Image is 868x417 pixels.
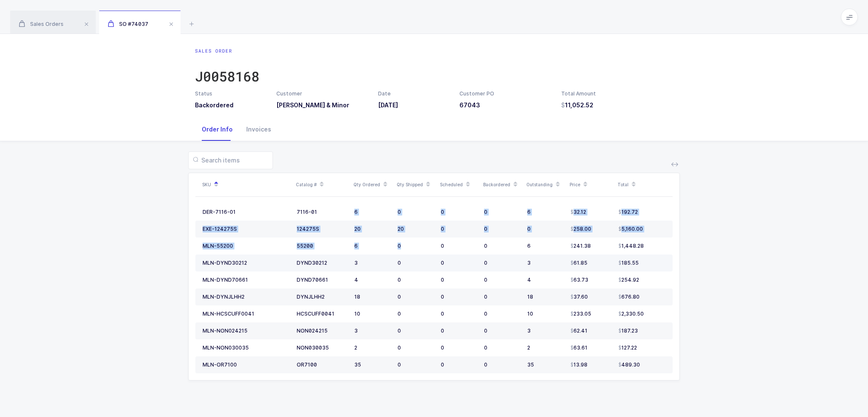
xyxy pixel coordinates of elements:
[618,277,639,283] span: 254.92
[527,344,564,351] div: 2
[459,90,551,98] div: Customer PO
[441,311,477,317] div: 0
[441,344,477,351] div: 0
[398,311,434,317] div: 0
[188,151,273,169] input: Search items
[398,327,434,334] div: 0
[203,361,237,368] div: MLN-OR7100
[484,226,520,232] div: 0
[527,361,564,368] div: 35
[354,361,391,368] div: 35
[195,48,259,54] div: Sales Order
[276,101,368,109] h3: [PERSON_NAME] & Minor
[398,277,434,283] div: 0
[297,327,348,334] div: NON024215
[203,226,237,232] div: EXE-124275S
[398,226,434,232] div: 20
[108,21,148,27] span: SO #74037
[441,243,477,249] div: 0
[618,226,643,232] span: 5,160.00
[527,327,564,334] div: 3
[484,243,520,249] div: 0
[441,294,477,300] div: 0
[203,260,247,266] div: MLN-DYND30212
[484,277,520,283] div: 0
[397,177,435,192] div: Qty Shipped
[484,344,520,351] div: 0
[527,226,564,232] div: 0
[527,294,564,300] div: 18
[398,361,434,368] div: 0
[354,209,391,215] div: 6
[354,311,391,317] div: 10
[484,311,520,317] div: 0
[570,327,587,334] span: 62.41
[561,90,673,98] div: Total Amount
[484,361,520,368] div: 0
[561,101,593,109] span: 11,052.52
[618,209,638,215] span: 192.72
[441,209,477,215] div: 0
[297,361,348,368] div: OR7100
[398,344,434,351] div: 0
[195,118,239,141] div: Order Info
[354,344,391,351] div: 2
[203,311,254,317] div: MLN-HCSCUFF0041
[297,226,348,232] div: 124275S
[527,311,564,317] div: 10
[398,260,434,266] div: 0
[354,277,391,283] div: 4
[441,260,477,266] div: 0
[570,344,587,351] span: 63.61
[297,209,348,215] div: 7116-01
[203,243,233,249] div: MLN-55200
[527,277,564,283] div: 4
[354,243,391,249] div: 6
[354,294,391,300] div: 18
[203,327,248,334] div: MLN-NON024215
[527,260,564,266] div: 3
[440,177,478,192] div: Scheduled
[398,294,434,300] div: 0
[483,177,521,192] div: Backordered
[570,294,588,300] span: 37.60
[354,226,391,232] div: 20
[618,327,638,334] span: 187.23
[354,327,391,334] div: 3
[618,177,670,192] div: Total
[398,209,434,215] div: 0
[570,277,588,283] span: 63.73
[618,294,640,300] span: 676.80
[398,243,434,249] div: 0
[276,90,368,98] div: Customer
[484,327,520,334] div: 0
[570,311,591,317] span: 233.05
[527,209,564,215] div: 6
[203,344,249,351] div: MLN-NON030035
[441,277,477,283] div: 0
[297,260,348,266] div: DYND30212
[570,177,612,192] div: Price
[484,260,520,266] div: 0
[353,177,392,192] div: Qty Ordered
[239,118,278,141] div: Invoices
[441,226,477,232] div: 0
[203,294,245,300] div: MLN-DYNJLHH2
[618,243,644,249] span: 1,448.28
[378,90,449,98] div: Date
[570,361,587,368] span: 13.98
[195,101,266,109] h3: Backordered
[441,327,477,334] div: 0
[203,209,236,215] div: DER-7116-01
[618,311,644,317] span: 2,330.50
[378,101,449,109] h3: [DATE]
[527,243,564,249] div: 6
[570,209,586,215] span: 32.12
[618,260,639,266] span: 185.55
[195,90,266,98] div: Status
[618,344,637,351] span: 127.22
[296,177,348,192] div: Catalog #
[354,260,391,266] div: 3
[570,243,591,249] span: 241.38
[297,277,348,283] div: DYND70661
